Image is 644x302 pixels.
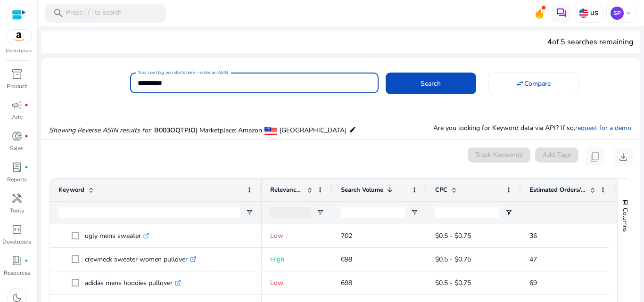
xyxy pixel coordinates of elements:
span: 698 [341,278,352,287]
p: Product [7,82,27,90]
button: Open Filter Menu [316,209,324,216]
span: campaign [11,99,23,111]
button: Compare [488,73,578,94]
p: ugly mens sweater [85,226,149,245]
span: donut_small [11,131,23,142]
span: fiber_manual_record [25,103,28,107]
p: Reports [7,175,27,184]
span: fiber_manual_record [25,165,28,169]
span: search [53,8,64,19]
span: B003OQTPJO [154,126,196,135]
span: [GEOGRAPHIC_DATA] [280,126,347,135]
span: Estimated Orders/Month [529,186,586,194]
mat-icon: swap_horiz [516,79,524,88]
button: Search [386,73,476,94]
mat-icon: edit [349,124,356,135]
p: Marketplace [6,48,32,55]
span: Keyword [58,186,84,194]
span: 69 [529,278,537,287]
span: inventory_2 [11,68,23,80]
p: Low [270,226,324,245]
p: Tools [10,206,24,215]
span: Search Volume [341,186,383,194]
span: handyman [11,193,23,204]
span: | Marketplace: Amazon [196,126,262,135]
span: $0.5 - $0.75 [435,255,471,264]
p: Ads [12,113,22,122]
button: Open Filter Menu [246,209,253,216]
span: Compare [524,79,551,89]
span: book_4 [11,255,23,266]
p: Press to search [66,8,122,18]
button: download [614,147,633,166]
span: $0.5 - $0.75 [435,231,471,240]
img: amazon.svg [6,30,32,44]
span: 4 [547,37,552,47]
mat-label: Your next big win starts here—enter an ASIN [138,69,228,76]
span: fiber_manual_record [25,134,28,138]
div: of 5 searches remaining [547,36,633,48]
p: Low [270,273,324,293]
p: crewneck sweater women pullover [85,250,196,269]
span: Relevance Score [270,186,303,194]
p: Resources [4,269,30,277]
input: Keyword Filter Input [58,207,240,218]
span: 36 [529,231,537,240]
p: Are you looking for Keyword data via API? If so, . [433,123,633,133]
span: CPC [435,186,447,194]
p: Developers [2,237,31,246]
p: US [588,9,598,17]
span: download [618,151,629,163]
p: adidas mens hoodies pullover [85,273,181,293]
button: Open Filter Menu [505,209,512,216]
span: fiber_manual_record [25,259,28,262]
i: Showing Reverse ASIN results for: [49,126,152,135]
span: Columns [621,208,629,232]
input: CPC Filter Input [435,207,499,218]
span: Search [421,79,441,89]
span: 698 [341,255,352,264]
span: code_blocks [11,224,23,235]
button: Open Filter Menu [411,209,418,216]
span: / [84,8,93,18]
span: 702 [341,231,352,240]
input: Search Volume Filter Input [341,207,405,218]
span: 47 [529,255,537,264]
p: High [270,250,324,269]
span: $0.5 - $0.75 [435,278,471,287]
p: Sales [10,144,24,153]
span: keyboard_arrow_down [625,9,632,17]
a: request for a demo [575,123,631,132]
p: SP [611,7,624,20]
img: us.svg [579,8,588,18]
span: lab_profile [11,162,23,173]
